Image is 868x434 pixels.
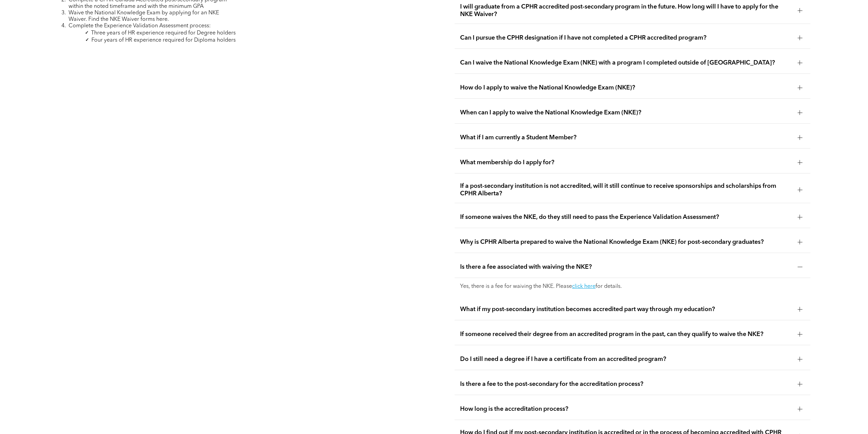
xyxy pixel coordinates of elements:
span: I will graduate from a CPHR accredited post-secondary program in the future. How long will I have... [460,3,792,18]
span: Do I still need a degree if I have a certificate from an accredited program? [460,355,792,363]
span: What if I am currently a Student Member? [460,134,792,141]
p: Yes, there is a fee for waiving the NKE. Please for details. [460,283,805,290]
span: If someone waives the NKE, do they still need to pass the Experience Validation Assessment? [460,213,792,221]
span: Waive the National Knowledge Exam by applying for an NKE Waiver. Find the NKE Waiver forms here. [69,10,219,22]
span: When can I apply to waive the National Knowledge Exam (NKE)? [460,109,792,116]
span: Complete the Experience Validation Assessment process: [69,23,211,29]
span: If someone received their degree from an accredited program in the past, can they qualify to waiv... [460,331,792,338]
span: How do I apply to waive the National Knowledge Exam (NKE)? [460,84,792,92]
span: Can I waive the National Knowledge Exam (NKE) with a program I completed outside of [GEOGRAPHIC_D... [460,59,792,67]
span: Can I pursue the CPHR designation if I have not completed a CPHR accredited program? [460,34,792,42]
span: What membership do I apply for? [460,159,792,166]
span: Three years of HR experience required for Degree holders [91,30,236,36]
a: click here [572,284,595,289]
span: Is there a fee associated with waiving the NKE? [460,263,792,271]
span: Why is CPHR Alberta prepared to waive the National Knowledge Exam (NKE) for post-secondary gradua... [460,238,792,246]
span: What if my post-secondary institution becomes accredited part way through my education? [460,306,792,313]
span: How long is the accreditation process? [460,405,792,413]
span: Four years of HR experience required for Diploma holders [91,38,236,43]
span: Is there a fee to the post-secondary for the accreditation process? [460,380,792,388]
span: If a post-secondary institution is not accredited, will it still continue to receive sponsorships... [460,182,792,197]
